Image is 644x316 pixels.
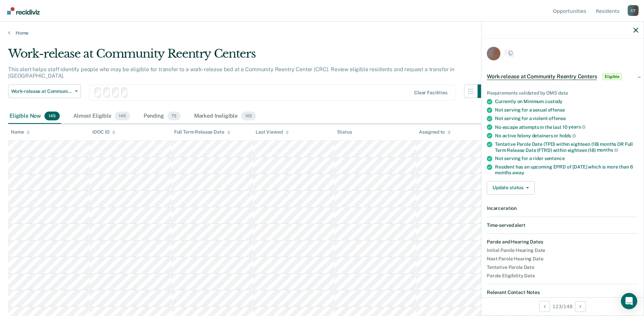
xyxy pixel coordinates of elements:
dt: Time-served alert [487,222,638,228]
div: 123 / 148 [481,297,644,315]
div: Tentative Parole Date (TPD) within eighteen (18) months OR Full Term Release Date (FTRD) within e... [495,141,638,153]
span: away. [512,170,525,175]
div: Status [337,129,352,135]
img: Recidiviz [7,7,40,15]
span: sentence [545,156,565,161]
span: years [568,124,586,130]
div: Not serving for a violent [495,116,638,121]
div: Not serving for a rider [495,156,638,161]
span: 145 [44,112,60,120]
div: IDOC ID [92,129,115,135]
dt: Relevant Contact Notes [487,290,638,295]
div: No escape attempts in the last 10 [495,124,638,130]
dt: Initial Parole Hearing Date [487,248,638,253]
dt: Parole and Hearing Dates [487,239,638,245]
div: Name [11,129,30,135]
span: custody [545,99,563,104]
button: Profile dropdown button [628,5,639,16]
dt: Parole Eligibility Date [487,273,638,279]
div: Clear facilities [414,90,447,96]
div: Resident has an upcoming EPRD of [DATE] which is more than 6 months [495,164,638,176]
span: 75 [167,112,181,120]
button: Next Opportunity [575,301,586,312]
span: Eligible [602,73,622,80]
dt: Incarceration [487,205,638,211]
div: Pending [142,109,182,124]
a: Home [8,30,636,36]
div: Last Viewed [256,129,289,135]
span: Work-release at Community Reentry Centers [487,73,597,80]
span: 103 [241,112,256,120]
div: Work-release at Community Reentry Centers [8,47,491,66]
span: 145 [115,112,130,120]
button: Previous Opportunity [539,301,550,312]
div: Work-release at Community Reentry CentersEligible [481,66,644,87]
div: Assigned to [419,129,451,135]
div: Not serving for a sexual [495,107,638,113]
span: Work-release at Community Reentry Centers [11,88,72,94]
dt: Tentative Parole Date [487,264,638,270]
div: Full Term Release Date [174,129,231,135]
div: Requirements validated by OMS data [487,90,638,96]
div: Marked Ineligible [193,109,257,124]
div: Open Intercom Messenger [621,293,637,309]
div: Eligible Now [8,109,61,124]
div: Almost Eligible [72,109,131,124]
div: C T [628,5,639,16]
button: Update status [487,181,535,195]
div: No active felony detainers or [495,133,638,139]
span: offense [549,116,566,121]
span: months [597,147,618,153]
dt: Next Parole Hearing Date [487,256,638,262]
span: offense [548,107,565,113]
div: Currently on Minimum [495,99,638,104]
p: This alert helps staff identify people who may be eligible for transfer to a work-release bed at ... [8,66,454,79]
span: holds [559,133,576,138]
